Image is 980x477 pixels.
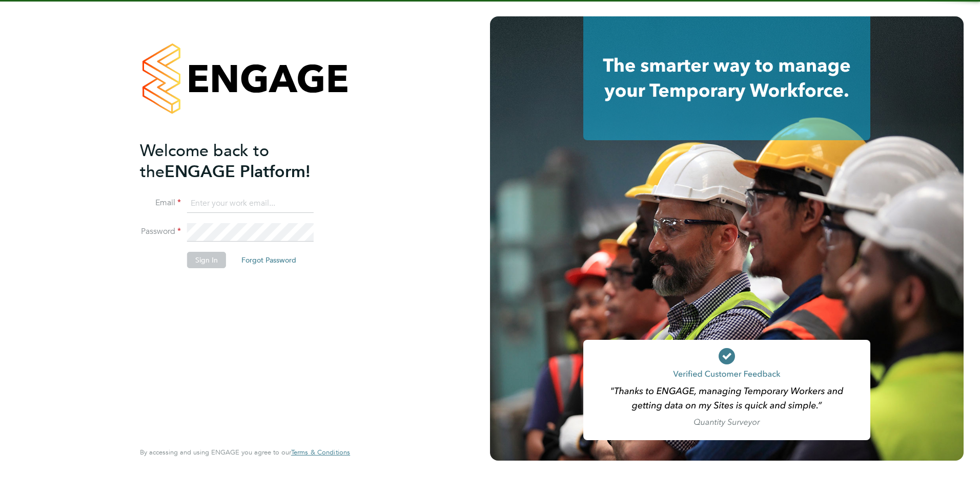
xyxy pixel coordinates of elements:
h2: ENGAGE Platform! [140,140,340,182]
input: Enter your work email... [187,194,314,213]
span: Terms & Conditions [291,448,350,457]
button: Sign In [187,252,226,268]
label: Email [140,198,181,208]
span: By accessing and using ENGAGE you agree to our [140,448,350,457]
span: Welcome back to the [140,141,269,182]
a: Terms & Conditions [291,448,350,457]
label: Password [140,226,181,237]
button: Forgot Password [233,252,304,268]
